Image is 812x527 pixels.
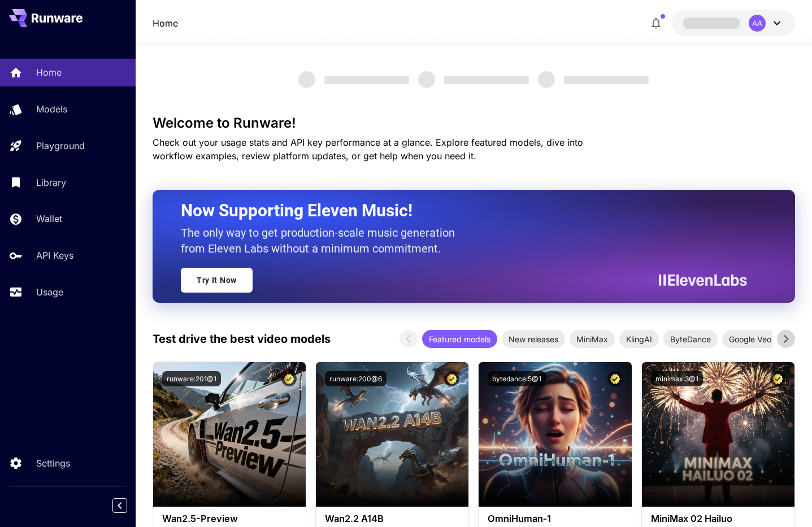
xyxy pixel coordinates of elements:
[325,513,459,524] h3: Wan2.2 A14B
[672,10,795,36] button: AA
[642,362,794,507] img: alt
[663,333,718,345] span: ByteDance
[153,330,331,347] p: Test drive the best video models
[422,330,497,348] div: Featured models
[36,285,63,299] p: Usage
[162,513,297,524] h3: Wan2.5-Preview
[121,495,136,516] div: Collapse sidebar
[36,249,73,262] p: API Keys
[281,371,297,386] button: Certified Model – Vetted for best performance and includes a commercial license.
[36,456,70,470] p: Settings
[722,333,778,345] span: Google Veo
[479,362,631,507] img: alt
[651,513,785,524] h3: MiniMax 02 Hailuo
[444,371,459,386] button: Certified Model – Vetted for best performance and includes a commercial license.
[651,371,703,386] button: minimax:3@1
[749,15,766,32] div: AA
[570,333,615,345] span: MiniMax
[619,333,659,345] span: KlingAI
[502,330,565,348] div: New releases
[722,330,778,348] div: Google Veo
[663,330,718,348] div: ByteDance
[502,333,565,345] span: New releases
[36,176,66,189] p: Library
[112,498,127,513] button: Collapse sidebar
[488,513,622,524] h3: OmniHuman‑1
[570,330,615,348] div: MiniMax
[316,362,468,507] img: alt
[162,371,221,386] button: runware:201@1
[153,16,178,30] a: Home
[181,225,463,256] p: The only way to get production-scale music generation from Eleven Labs without a minimum commitment.
[607,371,623,386] button: Certified Model – Vetted for best performance and includes a commercial license.
[325,371,387,386] button: runware:200@6
[488,371,546,386] button: bytedance:5@1
[153,115,795,131] h3: Welcome to Runware!
[36,102,67,116] p: Models
[422,333,497,345] span: Featured models
[36,139,85,153] p: Playground
[153,16,178,30] nav: breadcrumb
[153,137,583,162] span: Check out your usage stats and API key performance at a glance. Explore featured models, dive int...
[770,371,785,386] button: Certified Model – Vetted for best performance and includes a commercial license.
[36,212,62,225] p: Wallet
[619,330,659,348] div: KlingAI
[153,362,306,507] img: alt
[36,66,62,79] p: Home
[181,268,253,293] a: Try It Now
[181,200,739,221] h2: Now Supporting Eleven Music!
